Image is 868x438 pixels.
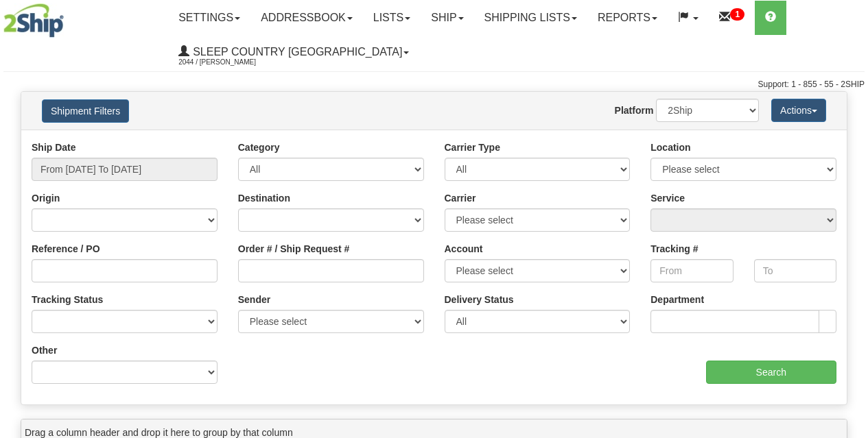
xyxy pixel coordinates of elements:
a: 1 [709,1,755,35]
span: 2044 / [PERSON_NAME] [178,56,281,69]
a: Lists [363,1,421,35]
button: Shipment Filters [42,99,129,123]
label: Department [650,293,704,306]
iframe: chat widget [836,149,867,289]
label: Platform [615,104,654,117]
label: Service [650,191,685,205]
span: Sleep Country [GEOGRAPHIC_DATA] [189,46,402,58]
label: Tracking # [650,242,698,256]
input: From [650,259,733,282]
a: Settings [168,1,250,35]
sup: 1 [730,8,744,21]
label: Carrier Type [445,141,500,154]
label: Other [32,343,57,357]
input: Search [706,361,837,384]
a: Reports [587,1,668,35]
label: Origin [32,191,60,205]
a: Addressbook [250,1,363,35]
label: Delivery Status [445,293,514,306]
label: Location [650,141,690,154]
a: Sleep Country [GEOGRAPHIC_DATA] 2044 / [PERSON_NAME] [168,35,419,69]
label: Category [238,141,280,154]
label: Ship Date [32,141,76,154]
button: Actions [771,99,826,122]
a: Shipping lists [474,1,587,35]
input: To [754,259,836,282]
label: Sender [238,293,270,306]
a: Ship [421,1,473,35]
img: logo2044.jpg [3,3,64,38]
label: Destination [238,191,290,205]
label: Tracking Status [32,293,103,306]
label: Carrier [445,191,476,205]
label: Order # / Ship Request # [238,242,350,256]
label: Account [445,242,483,256]
label: Reference / PO [32,242,100,256]
div: Support: 1 - 855 - 55 - 2SHIP [3,79,865,90]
